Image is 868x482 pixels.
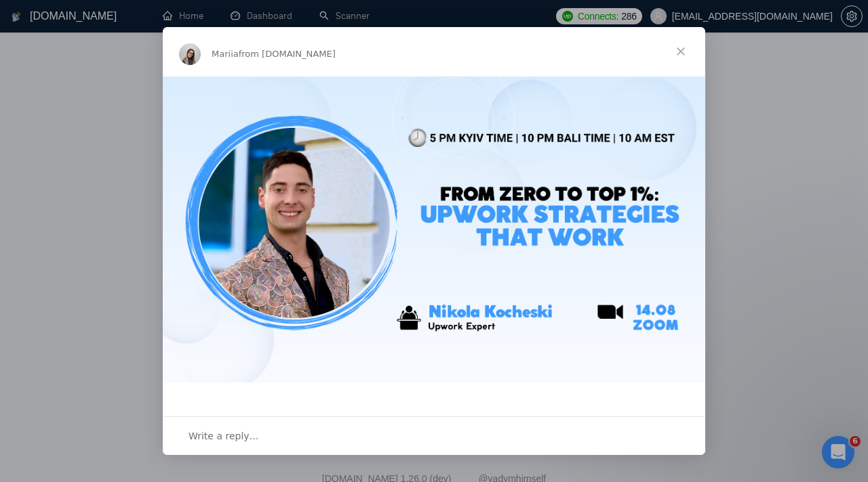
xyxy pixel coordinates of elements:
[239,49,336,59] span: from [DOMAIN_NAME]
[189,427,259,445] span: Write a reply…
[656,27,705,76] span: Close
[212,49,239,59] span: Mariia
[179,43,201,65] img: Profile image for Mariia
[163,416,705,455] div: Open conversation and reply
